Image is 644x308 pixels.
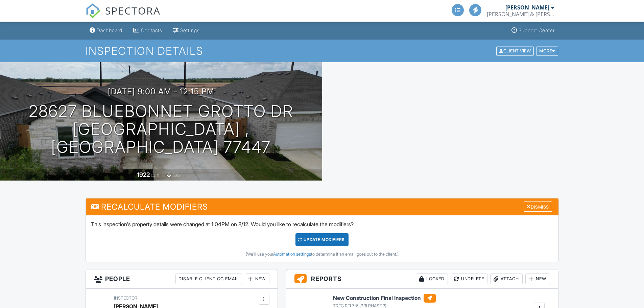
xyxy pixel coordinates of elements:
[245,274,269,284] div: New
[286,269,558,289] h3: Reports
[496,46,534,55] div: Client View
[295,233,349,246] div: UPDATE Modifiers
[536,46,558,55] div: More
[137,171,150,178] div: 1922
[108,87,214,96] h3: [DATE] 9:00 am - 12:15 pm
[141,27,162,33] div: Contacts
[451,274,487,284] div: Undelete
[175,274,242,284] div: Disable Client CC Email
[180,27,200,33] div: Settings
[105,3,161,18] span: SPECTORA
[524,202,552,212] div: Dismiss
[86,198,558,215] h3: Recalculate Modifiers
[490,274,523,284] div: Attach
[151,173,160,178] span: sq. ft.
[91,252,553,257] div: (We'll use your to determine if an email goes out to the client.)
[130,24,165,37] a: Contacts
[496,48,535,53] a: Client View
[273,252,311,257] a: Automation settings
[509,24,557,37] a: Support Center
[86,3,100,18] img: The Best Home Inspection Software - Spectora
[172,173,180,178] span: slab
[86,269,278,289] h3: People
[114,295,137,301] span: Inspector
[86,45,559,57] h1: Inspection Details
[416,274,448,284] div: Locked
[333,294,436,303] h6: New Construction Final Inspection
[505,4,549,11] div: [PERSON_NAME]
[525,274,550,284] div: New
[87,24,125,37] a: Dashboard
[11,102,311,156] h1: 28627 Bluebonnet Grotto Dr [GEOGRAPHIC_DATA] , [GEOGRAPHIC_DATA] 77447
[170,24,202,37] a: Settings
[86,215,558,262] div: This inspection's property details were changed at 1:04PM on 8/12. Would you like to recalculate ...
[519,27,555,33] div: Support Center
[86,9,161,23] a: SPECTORA
[97,27,122,33] div: Dashboard
[487,11,554,18] div: Bryan & Bryan Inspections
